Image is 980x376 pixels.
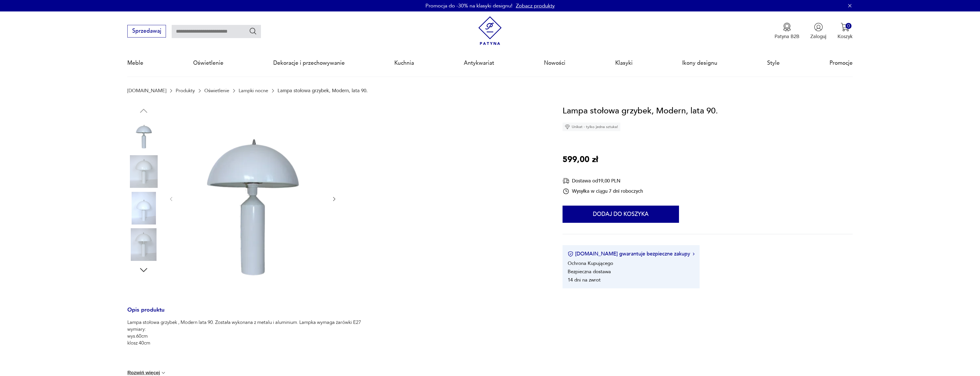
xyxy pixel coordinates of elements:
a: Zobacz produkty [516,2,555,9]
a: Kuchnia [394,50,414,76]
img: Ikona diamentu [565,124,570,129]
img: Ikona dostawy [563,177,569,184]
a: Sprzedawaj [127,29,166,34]
a: Ikona medaluPatyna B2B [775,23,799,40]
img: Ikona certyfikatu [568,251,573,257]
button: Sprzedawaj [127,25,166,38]
a: Klasyki [615,50,633,76]
a: Style [767,50,780,76]
img: Ikona koszyka [841,23,850,32]
div: Wysyłka w ciągu 7 dni roboczych [563,188,643,195]
p: Lampa stołowa grzybek , Modern lata 90. Została wykonana z metalu i aluminium. Lampka wymaga żaró... [127,319,361,347]
img: Patyna - sklep z meblami i dekoracjami vintage [476,16,504,45]
img: Zdjęcie produktu Lampa stołowa grzybek, Modern, lata 90. [181,105,324,293]
p: Promocja do -30% na klasyki designu! [425,2,512,9]
li: Ochrona Kupującego [568,260,613,267]
a: Produkty [176,88,195,93]
p: 599,00 zł [563,153,598,166]
li: 14 dni na zwrot [568,277,601,283]
div: Dostawa od 19,00 PLN [563,177,643,184]
button: 0Koszyk [838,23,853,40]
img: Zdjęcie produktu Lampa stołowa grzybek, Modern, lata 90. [127,228,160,261]
img: Ikonka użytkownika [814,23,823,32]
h3: Opis produktu [127,308,546,319]
img: Ikona strzałki w prawo [693,253,694,255]
h1: Lampa stołowa grzybek, Modern, lata 90. [563,105,718,118]
img: Zdjęcie produktu Lampa stołowa grzybek, Modern, lata 90. [127,155,160,188]
div: 0 [846,23,852,29]
button: Szukaj [249,27,257,35]
div: Unikat - tylko jedna sztuka! [563,123,620,131]
p: Zaloguj [810,33,826,40]
button: Zaloguj [810,23,826,40]
a: Dekoracje i przechowywanie [273,50,345,76]
img: Zdjęcie produktu Lampa stołowa grzybek, Modern, lata 90. [127,119,160,151]
img: chevron down [161,370,166,376]
button: Patyna B2B [775,23,799,40]
a: [DOMAIN_NAME] [127,88,166,93]
button: Rozwiń więcej [127,370,166,376]
p: Koszyk [838,33,853,40]
button: [DOMAIN_NAME] gwarantuje bezpieczne zakupy [568,250,694,257]
button: Dodaj do koszyka [563,206,679,223]
a: Promocje [829,50,853,76]
a: Oświetlenie [193,50,223,76]
p: Patyna B2B [775,33,799,40]
a: Antykwariat [464,50,494,76]
a: Oświetlenie [204,88,229,93]
li: Bezpieczna dostawa [568,268,611,275]
p: Lampa stołowa grzybek, Modern, lata 90. [278,88,368,93]
a: Lampki nocne [239,88,268,93]
a: Nowości [544,50,565,76]
img: Ikona medalu [783,23,791,32]
img: Zdjęcie produktu Lampa stołowa grzybek, Modern, lata 90. [127,192,160,225]
a: Ikony designu [682,50,717,76]
a: Meble [127,50,143,76]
